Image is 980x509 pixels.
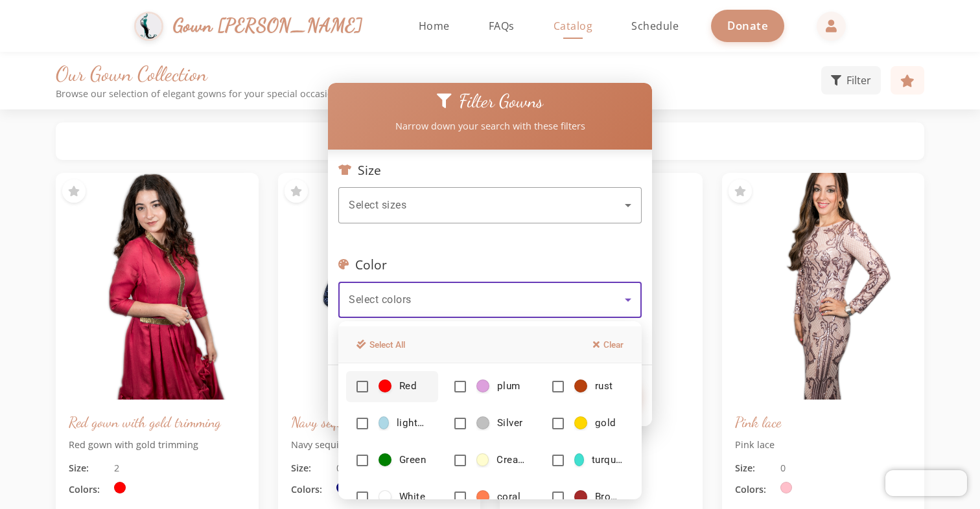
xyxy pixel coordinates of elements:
iframe: Chatra live chat [885,470,967,496]
button: Clear [585,334,631,355]
span: White [399,490,425,504]
span: Red [399,379,417,393]
span: plum [497,379,520,393]
span: lightblue [397,416,428,430]
span: Cream [496,453,526,467]
span: coral [497,490,520,504]
span: gold [595,416,616,430]
span: Silver [497,416,523,430]
span: Brown [595,490,624,504]
button: Select All [349,334,413,355]
span: Green [399,453,426,467]
span: turquoise [592,453,624,467]
span: rust [595,379,613,393]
